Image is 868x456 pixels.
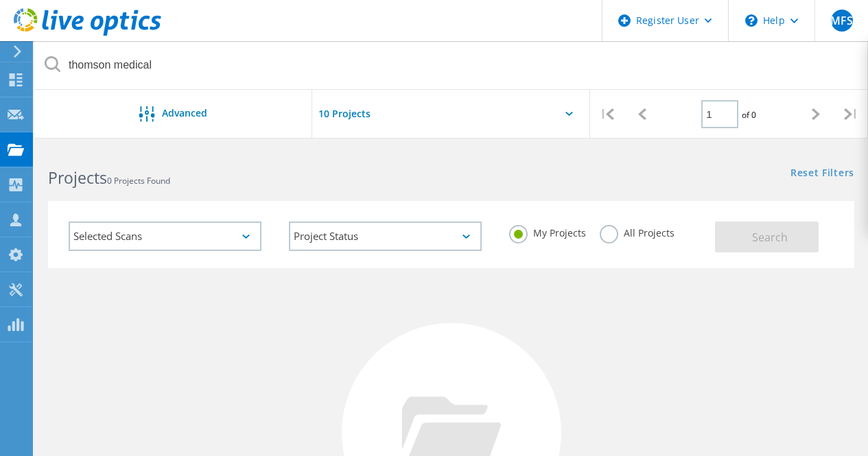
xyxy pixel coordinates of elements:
[48,167,107,189] b: Projects
[833,90,868,139] div: |
[14,29,161,38] a: Live Optics Dashboard
[69,221,261,251] div: Selected Scans
[742,109,756,121] span: of 0
[830,15,853,26] span: MFS
[509,225,586,238] label: My Projects
[745,14,758,27] svg: \n
[289,221,482,251] div: Project Status
[790,168,854,180] a: Reset Filters
[600,225,675,238] label: All Projects
[715,221,819,252] button: Search
[752,230,788,245] span: Search
[590,90,625,139] div: |
[162,108,207,118] span: Advanced
[107,175,170,187] span: 0 Projects Found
